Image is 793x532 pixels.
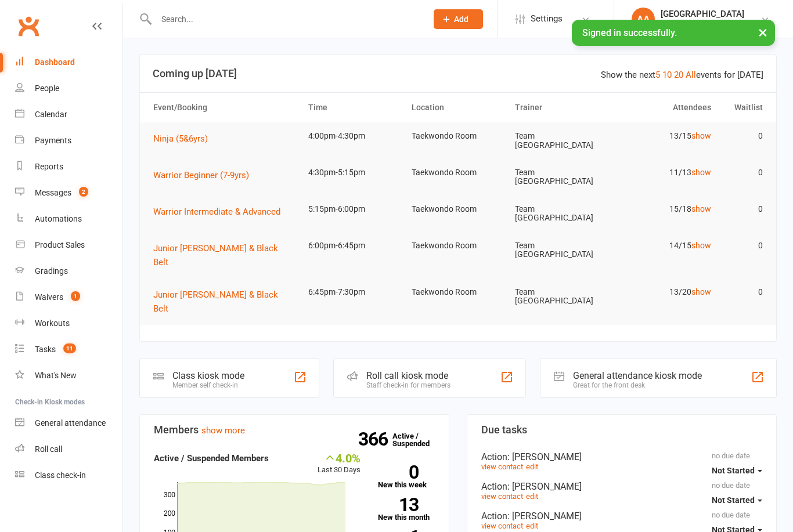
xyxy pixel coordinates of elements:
div: General attendance [35,418,106,428]
td: Team [GEOGRAPHIC_DATA] [510,278,613,315]
th: Time [303,93,406,122]
button: Add [434,9,483,29]
a: 366Active / Suspended [392,424,444,456]
td: Taekwondo Room [406,278,510,306]
td: Taekwondo Room [406,196,510,223]
div: What's New [35,371,77,380]
td: 6:00pm-6:45pm [303,232,406,259]
a: 10 [662,70,672,80]
div: People [35,84,59,93]
td: 0 [716,159,768,186]
span: Not Started [712,495,755,505]
div: Calendar [35,110,67,119]
strong: 13 [378,496,419,513]
a: 13New this month [378,498,435,521]
th: Location [406,93,510,122]
div: Payments [35,136,71,145]
span: Signed in successfully. [582,27,677,38]
div: Roll call [35,444,62,454]
td: 0 [716,122,768,150]
td: Taekwondo Room [406,232,510,259]
div: Messages [35,188,71,197]
span: Ninja (5&6yrs) [153,133,208,144]
div: [GEOGRAPHIC_DATA] [661,9,760,19]
a: People [15,75,122,102]
div: Waivers [35,292,63,302]
span: : [PERSON_NAME] [507,481,582,492]
a: Messages 2 [15,180,122,206]
a: Automations [15,206,122,232]
div: General attendance kiosk mode [573,370,702,381]
a: 0New this week [378,465,435,488]
a: Tasks 11 [15,336,122,363]
div: AA [632,8,655,31]
div: Member self check-in [172,381,244,389]
td: 4:00pm-4:30pm [303,122,406,150]
a: Gradings [15,258,122,284]
span: 1 [71,291,80,301]
div: Great for the front desk [573,381,702,389]
th: Attendees [613,93,716,122]
a: Reports [15,154,122,180]
div: Action [481,481,762,492]
td: Team [GEOGRAPHIC_DATA] [510,232,613,269]
td: 13/20 [613,278,716,306]
td: 0 [716,278,768,306]
span: Warrior Intermediate & Advanced [153,207,280,217]
strong: 0 [378,464,419,481]
span: Warrior Beginner (7-9yrs) [153,170,249,180]
td: 0 [716,232,768,259]
button: Warrior Beginner (7-9yrs) [153,168,257,182]
button: Not Started [712,490,762,511]
div: Workouts [35,319,70,328]
a: view contact [481,462,523,471]
span: Add [454,15,468,24]
div: Dashboard [35,57,75,67]
a: Dashboard [15,49,122,75]
div: Roll call kiosk mode [366,370,450,381]
td: 4:30pm-5:15pm [303,159,406,186]
a: show [691,287,711,296]
div: Show the next events for [DATE] [601,68,763,82]
a: Calendar [15,102,122,128]
a: edit [526,492,538,501]
a: Clubworx [14,12,43,41]
h3: Due tasks [481,424,762,436]
td: 5:15pm-6:00pm [303,196,406,223]
a: show [691,168,711,177]
td: Taekwondo Room [406,122,510,150]
a: Roll call [15,436,122,462]
span: : [PERSON_NAME] [507,451,582,462]
td: 15/18 [613,196,716,223]
td: 0 [716,196,768,223]
a: 20 [674,70,683,80]
span: Not Started [712,466,755,475]
span: : [PERSON_NAME] [507,511,582,522]
td: Taekwondo Room [406,159,510,186]
th: Waitlist [716,93,768,122]
td: Team [GEOGRAPHIC_DATA] [510,196,613,232]
a: Payments [15,128,122,154]
span: Settings [531,6,563,32]
div: Action [481,511,762,522]
span: 2 [79,187,88,197]
a: All [686,70,696,80]
td: 11/13 [613,159,716,186]
div: Last 30 Days [318,451,361,476]
div: Automations [35,214,82,223]
th: Event/Booking [148,93,303,122]
th: Trainer [510,93,613,122]
span: Junior [PERSON_NAME] & Black Belt [153,243,278,267]
button: Junior [PERSON_NAME] & Black Belt [153,241,298,269]
input: Search... [153,11,419,27]
td: Team [GEOGRAPHIC_DATA] [510,159,613,196]
div: 4.0% [318,451,361,464]
a: 5 [655,70,660,80]
a: Workouts [15,310,122,336]
button: Junior [PERSON_NAME] & Black Belt [153,288,298,316]
a: Class kiosk mode [15,462,122,488]
a: view contact [481,492,523,501]
div: Staff check-in for members [366,381,450,389]
div: Gradings [35,266,68,276]
td: 6:45pm-7:30pm [303,278,406,306]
